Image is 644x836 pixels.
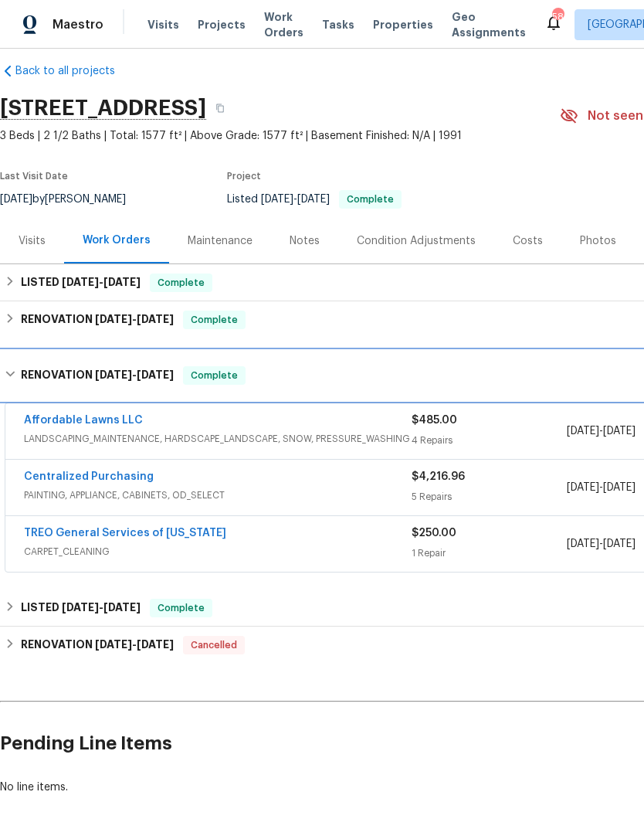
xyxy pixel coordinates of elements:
span: - [95,314,174,325]
button: Copy Address [206,94,234,122]
div: Photos [580,233,616,249]
span: - [567,423,636,439]
span: [DATE] [137,314,174,325]
div: 58 [552,9,563,25]
span: - [567,536,636,552]
span: Project [227,172,261,181]
span: - [62,602,141,613]
div: Notes [290,233,320,249]
div: 5 Repairs [412,489,567,505]
div: Work Orders [83,233,151,248]
span: [DATE] [261,194,293,205]
div: 1 Repair [412,545,567,561]
span: Listed [227,194,402,205]
span: - [62,277,141,287]
span: [DATE] [103,277,141,287]
span: [DATE] [137,639,174,650]
span: Properties [373,17,433,32]
span: - [567,480,636,495]
span: Projects [198,17,246,32]
a: Affordable Lawns LLC [24,415,143,426]
span: [DATE] [62,602,99,613]
span: Maestro [53,17,103,32]
span: [DATE] [603,539,636,549]
span: PAINTING, APPLIANCE, CABINETS, OD_SELECT [24,488,412,503]
div: Visits [19,233,46,249]
span: LANDSCAPING_MAINTENANCE, HARDSCAPE_LANDSCAPE, SNOW, PRESSURE_WASHING [24,431,412,447]
span: [DATE] [62,277,99,287]
span: [DATE] [95,369,132,380]
span: [DATE] [95,314,132,325]
span: Complete [185,368,244,383]
div: 4 Repairs [412,433,567,448]
span: Complete [151,275,211,291]
span: [DATE] [137,369,174,380]
span: [DATE] [603,482,636,493]
span: [DATE] [603,426,636,437]
span: Complete [151,600,211,616]
span: Work Orders [264,9,303,40]
span: Complete [341,195,400,204]
span: [DATE] [103,602,141,613]
span: [DATE] [95,639,132,650]
h6: RENOVATION [21,366,174,385]
a: Centralized Purchasing [24,471,154,482]
span: CARPET_CLEANING [24,544,412,559]
span: Cancelled [185,637,243,653]
span: [DATE] [567,539,599,549]
span: [DATE] [297,194,330,205]
span: $485.00 [412,415,457,426]
span: Visits [147,17,179,32]
span: [DATE] [567,482,599,493]
h6: RENOVATION [21,636,174,654]
h6: RENOVATION [21,311,174,329]
div: Condition Adjustments [357,233,476,249]
span: - [261,194,330,205]
span: Geo Assignments [452,9,526,40]
span: [DATE] [567,426,599,437]
a: TREO General Services of [US_STATE] [24,528,226,539]
div: Maintenance [188,233,253,249]
span: - [95,369,174,380]
h6: LISTED [21,599,141,617]
h6: LISTED [21,274,141,292]
span: $4,216.96 [412,471,465,482]
span: Complete [185,312,244,328]
div: Costs [513,233,543,249]
span: $250.00 [412,528,456,539]
span: - [95,639,174,650]
span: Tasks [322,19,354,30]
